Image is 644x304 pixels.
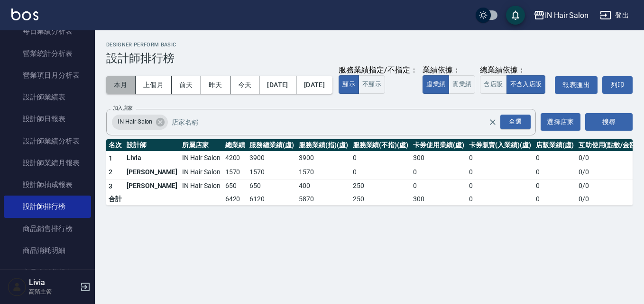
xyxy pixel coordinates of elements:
[223,151,248,165] td: 4200
[124,139,180,152] th: 設計師
[541,113,580,131] button: 選擇店家
[4,20,91,42] a: 每日業績分析表
[29,278,77,287] h5: Livia
[596,7,633,24] button: 登出
[411,193,467,206] td: 300
[247,179,296,193] td: 650
[555,76,598,94] button: 報表匯出
[423,75,449,94] button: 虛業績
[411,139,467,152] th: 卡券使用業績(虛)
[576,193,641,206] td: 0 / 0
[247,165,296,179] td: 1570
[259,76,296,94] button: [DATE]
[4,64,91,86] a: 營業項目月分析表
[467,165,534,179] td: 0
[106,193,124,206] td: 合計
[411,151,467,165] td: 300
[534,139,576,152] th: 店販業績(虛)
[449,75,475,94] button: 實業績
[350,179,411,193] td: 250
[4,218,91,240] a: 商品銷售排行榜
[4,43,91,64] a: 營業統計分析表
[180,151,222,165] td: IN Hair Salon
[124,151,180,165] td: Livia
[4,152,91,174] a: 設計師業績月報表
[247,193,296,206] td: 6120
[296,179,350,193] td: 400
[480,65,550,75] div: 總業績依據：
[8,277,27,296] img: Person
[576,165,641,179] td: 0 / 0
[585,113,633,131] button: 搜尋
[124,179,180,193] td: [PERSON_NAME]
[423,65,475,75] div: 業績依據：
[500,115,531,129] div: 全選
[350,193,411,206] td: 250
[411,179,467,193] td: 0
[486,116,499,129] button: Clear
[576,179,641,193] td: 0 / 0
[467,139,534,152] th: 卡券販賣(入業績)(虛)
[4,261,91,283] a: 商品進銷貨報表
[359,75,385,94] button: 不顯示
[4,108,91,130] a: 設計師日報表
[180,139,222,152] th: 所屬店家
[296,193,350,206] td: 5870
[545,9,589,21] div: IN Hair Salon
[467,179,534,193] td: 0
[296,139,350,152] th: 服務業績(指)(虛)
[169,114,505,130] input: 店家名稱
[4,240,91,261] a: 商品消耗明細
[296,76,332,94] button: [DATE]
[109,168,112,176] span: 2
[223,139,248,152] th: 總業績
[411,165,467,179] td: 0
[112,117,158,126] span: IN Hair Salon
[223,193,248,206] td: 6420
[534,151,576,165] td: 0
[602,76,633,94] button: 列印
[106,42,633,48] h2: Designer Perform Basic
[350,151,411,165] td: 0
[124,165,180,179] td: [PERSON_NAME]
[506,6,525,25] button: save
[11,9,38,20] img: Logo
[223,179,248,193] td: 650
[467,193,534,206] td: 0
[534,193,576,206] td: 0
[106,139,124,152] th: 名次
[180,179,222,193] td: IN Hair Salon
[113,105,133,112] label: 加入店家
[230,76,260,94] button: 今天
[296,151,350,165] td: 3900
[506,75,546,94] button: 不含入店販
[247,139,296,152] th: 服務總業績(虛)
[576,139,641,152] th: 互助使用(點數/金額)
[4,196,91,217] a: 設計師排行榜
[106,139,641,206] table: a dense table
[4,86,91,108] a: 設計師業績表
[4,174,91,196] a: 設計師抽成報表
[350,165,411,179] td: 0
[29,287,77,296] p: 高階主管
[172,76,201,94] button: 前天
[109,182,112,190] span: 3
[530,6,592,25] button: IN Hair Salon
[296,165,350,179] td: 1570
[576,151,641,165] td: 0 / 0
[136,76,172,94] button: 上個月
[223,165,248,179] td: 1570
[339,65,418,75] div: 服務業績指定/不指定：
[109,154,112,162] span: 1
[112,115,168,130] div: IN Hair Salon
[106,52,633,65] h3: 設計師排行榜
[339,75,359,94] button: 顯示
[350,139,411,152] th: 服務業績(不指)(虛)
[4,130,91,152] a: 設計師業績分析表
[247,151,296,165] td: 3900
[534,165,576,179] td: 0
[467,151,534,165] td: 0
[180,165,222,179] td: IN Hair Salon
[498,113,533,131] button: Open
